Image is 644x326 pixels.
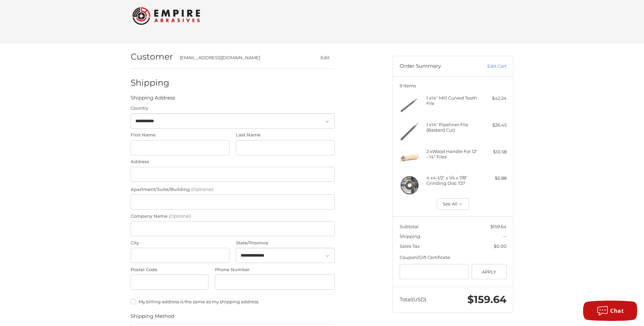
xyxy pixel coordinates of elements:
[236,132,335,138] label: Last Name
[215,266,335,273] label: Phone Number
[169,213,191,219] small: (Optional)
[426,122,478,133] h4: 1 x 14" Pipeliner File (Bastard Cut)
[400,254,507,261] div: Coupon/Gift Certificate
[315,53,335,63] button: Edit
[180,55,302,61] div: [EMAIL_ADDRESS][DOMAIN_NAME]
[472,63,507,70] a: Edit Cart
[467,293,507,306] span: $159.64
[583,301,637,321] button: Chat
[480,175,507,182] div: $6.88
[426,149,478,160] h4: 2 x Wood Handle For 12" - 14" Files
[131,299,335,304] label: My billing address is the same as my shipping address.
[131,312,174,323] legend: Shipping Method
[426,175,478,186] h4: 4 x 4-1/2" x 1/4 x 7/8" Grinding Disc T27
[400,296,426,303] span: Total (USD)
[400,264,469,279] input: Gift Certificate or Coupon Code
[610,307,624,314] span: Chat
[132,3,200,29] img: Empire Abrasives
[131,240,229,246] label: City
[131,94,175,105] legend: Shipping Address
[131,158,335,165] label: Address
[236,240,335,246] label: State/Province
[400,63,472,70] h3: Order Summary
[131,51,173,62] h2: Customer
[480,95,507,102] div: $42.24
[131,105,335,112] label: Country
[503,234,507,239] span: --
[191,187,214,192] small: (Optional)
[131,132,229,138] label: First Name
[494,243,507,249] span: $0.00
[490,224,507,229] span: $159.64
[131,266,208,273] label: Postal Code
[472,264,507,279] button: Apply
[131,186,335,193] label: Apartment/Suite/Building
[437,198,469,210] button: See All
[480,149,507,155] div: $10.58
[131,78,170,88] h2: Shipping
[400,83,507,88] h3: 9 Items
[400,224,419,229] span: Subtotal
[400,234,420,239] span: Shipping
[480,122,507,129] div: $26.45
[400,243,420,249] span: Sales Tax
[426,95,478,106] h4: 1 x 14" Mill Curved Tooth File
[131,213,335,220] label: Company Name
